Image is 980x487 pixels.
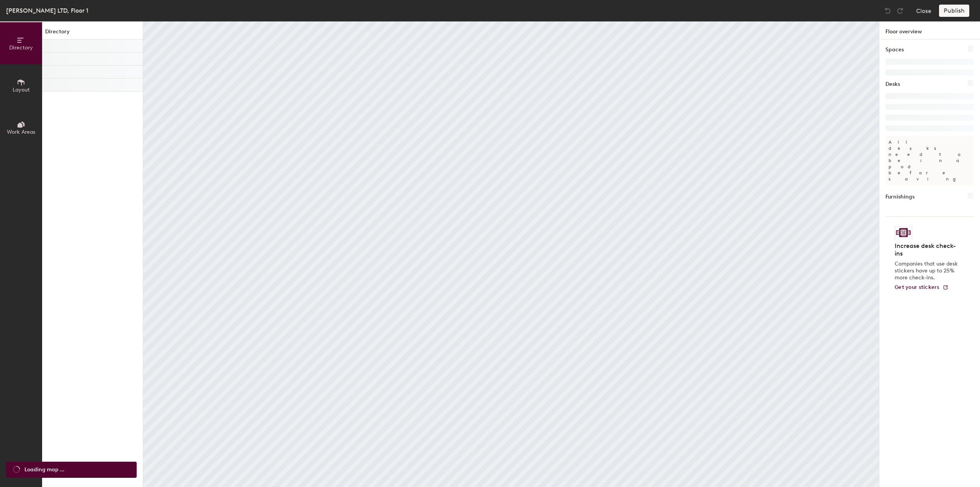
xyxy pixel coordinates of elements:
[895,284,949,291] a: Get your stickers
[885,136,974,185] p: All desks need to be in a pod before saving
[13,87,30,93] span: Layout
[9,44,33,51] span: Directory
[42,28,143,39] h1: Directory
[879,21,980,39] h1: Floor overview
[143,21,879,487] canvas: Map
[7,129,35,135] span: Work Areas
[885,80,900,89] h1: Desks
[895,284,939,290] span: Get your stickers
[895,261,960,281] p: Companies that use desk stickers have up to 25% more check-ins.
[885,46,904,54] h1: Spaces
[895,226,912,239] img: Sticker logo
[24,466,64,474] span: Loading map ...
[895,242,960,257] h4: Increase desk check-ins
[885,193,915,201] h1: Furnishings
[916,5,931,17] button: Close
[896,7,904,15] img: Redo
[884,7,892,15] img: Undo
[6,6,88,15] div: [PERSON_NAME] LTD, Floor 1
